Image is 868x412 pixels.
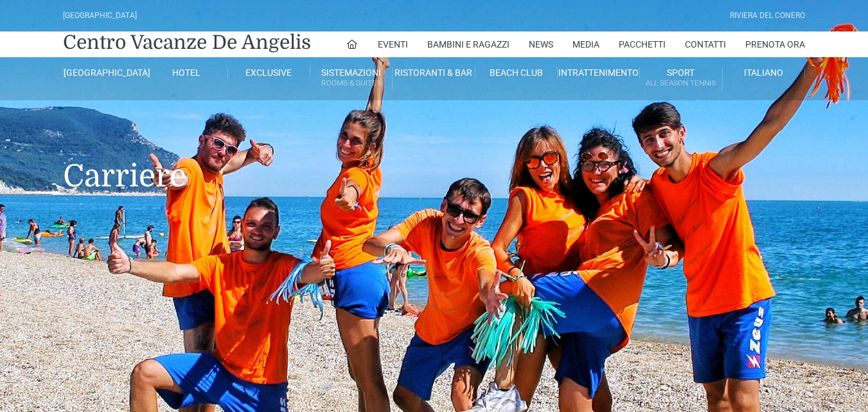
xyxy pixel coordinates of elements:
a: SportAll Season Tennis [640,67,722,91]
a: Media [572,31,599,57]
a: Contatti [685,31,726,57]
span: Italiano [744,67,783,78]
a: Hotel [145,67,227,78]
a: Centro Vacanze De Angelis [63,30,311,55]
a: News [529,31,553,57]
h1: Carriere [63,100,805,213]
a: Intrattenimento [558,67,640,78]
a: SistemazioniRooms & Suites [310,67,393,91]
div: Riviera Del Conero [730,10,805,22]
a: Italiano [723,67,805,78]
a: Beach Club [475,67,558,78]
small: Rooms & Suites [310,77,392,89]
a: Bambini e Ragazzi [427,31,509,57]
small: All Season Tennis [640,77,722,89]
a: Eventi [378,31,408,57]
a: Exclusive [228,67,310,78]
a: Pacchetti [619,31,666,57]
a: Prenota Ora [745,31,805,57]
a: [GEOGRAPHIC_DATA] [63,67,145,78]
div: [GEOGRAPHIC_DATA] [63,10,137,22]
a: Ristoranti & Bar [393,67,475,78]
